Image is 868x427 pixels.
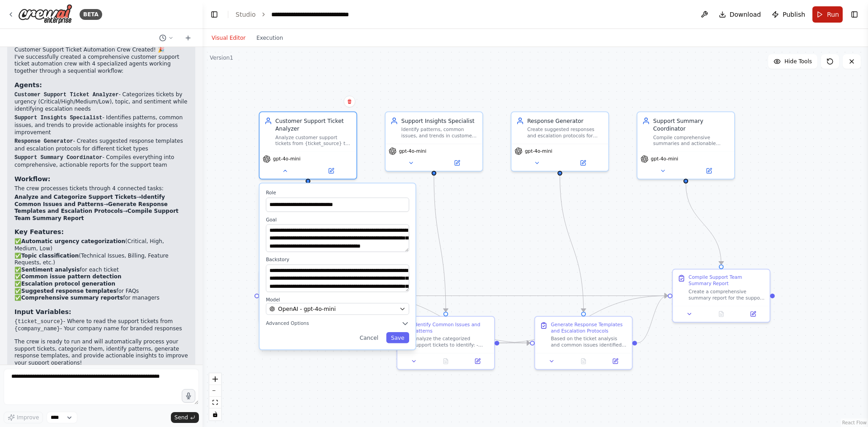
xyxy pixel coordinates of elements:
button: Publish [768,6,809,23]
span: gpt-4o-mini [525,148,552,155]
button: Switch to previous chat [156,33,177,43]
div: Compile Support Team Summary Report [689,274,765,287]
g: Edge from e260413b-39da-4c70-8d57-b0dc842f449c to f74cbb9c-97c3-4fa8-a1e0-beee8bbfc71b [499,339,530,347]
div: Support Insights SpecialistIdentify patterns, common issues, and trends in customer support ticke... [385,112,483,172]
strong: Input Variables: [14,308,71,315]
strong: Escalation protocol generation [21,281,115,287]
div: Based on the ticket analysis and common issues identified, create: - Suggested response templates... [551,336,627,348]
strong: Agents: [14,81,42,89]
span: OpenAI - gpt-4o-mini [278,305,335,313]
button: Improve [4,412,43,423]
p: - Identifies patterns, common issues, and trends to provide actionable insights for process impro... [14,114,188,136]
button: Open in side panel [309,166,353,176]
button: Hide Tools [768,54,817,69]
button: No output available [705,310,738,319]
code: Customer Support Ticket Analyzer [14,92,118,98]
button: Start a new chat [181,33,195,43]
div: Identify patterns, common issues, and trends in customer support tickets to generate actionable i... [401,127,478,139]
button: zoom out [209,385,221,397]
h2: Customer Support Ticket Automation Crew Created! 🎉 [14,47,188,54]
button: Visual Editor [206,33,251,43]
button: Save [386,332,409,343]
strong: Key Features: [14,228,64,235]
button: No output available [429,357,462,366]
div: Customer Support Ticket AnalyzerAnalyze customer support tickets from {ticket_source} to categori... [259,112,357,180]
strong: Common issue pattern detection [21,273,122,280]
strong: Analyze and Categorize Support Tickets [14,194,137,200]
div: BETA [80,9,102,20]
button: OpenAI - gpt-4o-mini [266,303,409,315]
div: Customer Support Ticket Analyzer [275,117,352,133]
div: Support Summary Coordinator [653,117,730,133]
p: - Creates suggested response templates and escalation protocols for different ticket types [14,138,188,152]
strong: Workflow: [14,175,50,183]
li: → → → [14,194,188,222]
code: {company_name} [14,326,60,332]
button: Click to speak your automation idea [182,389,195,403]
div: Support Insights Specialist [401,117,478,125]
g: Edge from f74cbb9c-97c3-4fa8-a1e0-beee8bbfc71b to 514754f9-f8ba-43ad-a61d-c53d1d68a2b6 [637,292,668,347]
label: Backstory [266,257,409,263]
label: Goal [266,216,409,223]
strong: Comprehensive summary reports [21,295,123,301]
div: Response Generator [527,117,604,125]
button: Open in side panel [464,357,491,366]
button: toggle interactivity [209,408,221,420]
button: Cancel [355,332,383,343]
g: Edge from 021090fd-9c29-459f-87d2-1e19abf3c204 to 514754f9-f8ba-43ad-a61d-c53d1d68a2b6 [682,183,725,264]
span: gpt-4o-mini [651,156,679,162]
p: - Categorizes tickets by urgency (Critical/High/Medium/Low), topic, and sentiment while identifyi... [14,91,188,113]
a: React Flow attribution [842,420,867,425]
strong: Topic classification [21,253,79,259]
label: Model [266,297,409,303]
strong: Generate Response Templates and Escalation Protocols [14,201,168,215]
strong: Suggested response templates [21,288,117,294]
g: Edge from 91fee34d-4f23-46fd-982d-2a2a203664d3 to 514754f9-f8ba-43ad-a61d-c53d1d68a2b6 [362,292,668,300]
img: Logo [18,4,72,24]
span: Hide Tools [784,58,812,65]
button: Open in side panel [740,310,767,319]
a: Studio [236,11,256,18]
span: Advanced Options [266,320,309,327]
div: Identify Common Issues and PatternsAnalyze the categorized support tickets to identify: - Most fr... [396,316,495,370]
button: Open in side panel [602,357,629,366]
button: Advanced Options [266,319,409,327]
code: {ticket_source} [14,319,63,325]
div: Version 1 [210,54,233,61]
div: React Flow controls [209,373,221,420]
div: Create a comprehensive summary report for the support team that consolidates all analysis results... [689,288,765,301]
div: Response GeneratorCreate suggested responses and escalation protocols for different types of cust... [511,112,609,172]
strong: Sentiment analysis [21,267,80,273]
p: ✅ (Critical, High, Medium, Low) ✅ (Technical Issues, Billing, Feature Requests, etc.) ✅ for each ... [14,238,188,301]
strong: Automatic urgency categorization [21,238,125,244]
nav: breadcrumb [236,10,373,19]
div: Generate Response Templates and Escalation Protocols [551,321,627,334]
span: Run [827,10,839,19]
g: Edge from afd9fe7c-4539-4dc3-aa6b-291d0d40f81d to f74cbb9c-97c3-4fa8-a1e0-beee8bbfc71b [556,176,588,312]
button: Send [171,412,199,423]
button: Execution [251,33,288,43]
code: Support Summary Coordinator [14,155,102,161]
span: gpt-4o-mini [273,156,301,162]
label: Role [266,190,409,196]
span: Publish [783,10,805,19]
strong: Compile Support Team Summary Report [14,208,179,221]
div: Compile comprehensive summaries and actionable reports for the support team, including ticket cat... [653,134,730,147]
button: Run [812,6,843,23]
p: I've successfully created a comprehensive customer support ticket automation crew with 4 speciali... [14,54,188,75]
button: fit view [209,397,221,408]
div: Generate Response Templates and Escalation ProtocolsBased on the ticket analysis and common issue... [534,316,633,370]
code: Response Generator [14,138,73,145]
div: Compile Support Team Summary ReportCreate a comprehensive summary report for the support team tha... [672,269,771,323]
button: No output available [567,357,600,366]
button: Show right sidebar [848,8,861,21]
span: Improve [17,414,39,421]
span: Send [175,414,188,421]
p: The crew processes tickets through 4 connected tasks: [14,185,188,192]
div: Identify Common Issues and Patterns [413,321,490,334]
button: Delete node [344,96,355,108]
li: - Your company name for branded responses [14,325,188,333]
button: Open in side panel [561,158,605,168]
button: Download [715,6,765,23]
button: zoom in [209,373,221,385]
